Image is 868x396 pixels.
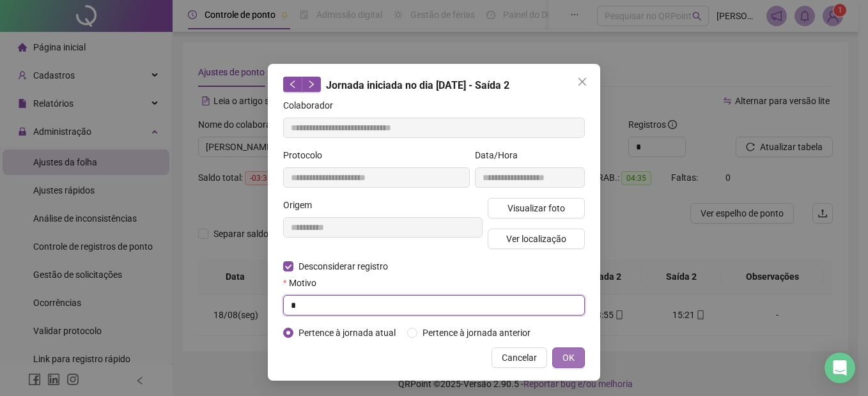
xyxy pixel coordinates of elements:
button: Cancelar [492,347,547,368]
span: Pertence à jornada atual [293,326,401,340]
span: right [307,80,316,89]
button: right [302,77,321,92]
span: Pertence à jornada anterior [417,326,536,340]
label: Motivo [283,276,325,290]
button: left [283,77,302,92]
label: Origem [283,198,320,212]
button: Close [572,72,593,92]
span: close [577,77,587,87]
span: Cancelar [502,351,537,365]
span: Visualizar foto [508,201,565,215]
button: OK [552,347,585,368]
div: Open Intercom Messenger [825,353,855,383]
button: Ver localização [488,229,585,249]
label: Protocolo [283,148,330,162]
span: Desconsiderar registro [293,259,393,273]
label: Data/Hora [475,148,526,162]
label: Colaborador [283,98,341,112]
span: OK [562,351,575,365]
span: left [288,80,297,89]
button: Visualizar foto [488,198,585,218]
div: Jornada iniciada no dia [DATE] - Saída 2 [283,77,585,93]
span: Ver localização [506,232,566,246]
